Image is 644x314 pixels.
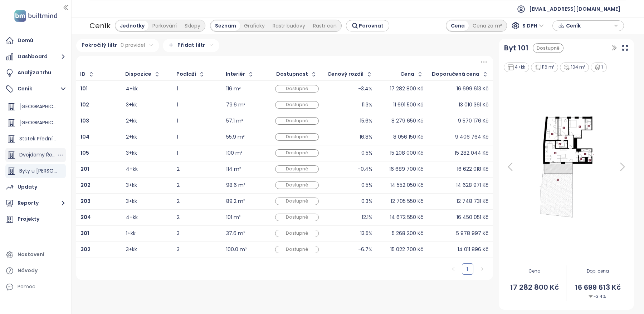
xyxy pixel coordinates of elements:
div: Statek Přední Kopanina [19,134,57,143]
div: 3+kk [126,199,137,204]
a: 1 [462,264,473,274]
div: Ceník [89,19,111,32]
div: 0.3% [361,199,372,204]
div: Dvojdomy Řeporyje [5,148,66,162]
div: 16 699 613 Kč [457,86,488,91]
div: Statek Přední Kopanina [5,132,66,146]
div: Dispozice [125,72,151,76]
div: [GEOGRAPHIC_DATA] [5,116,66,130]
div: 100 m² [226,151,243,155]
div: Pokročilý filtr [76,39,159,52]
div: 15 208 000 Kč [390,151,423,155]
div: 5 978 997 Kč [456,231,488,236]
a: 105 [80,151,89,155]
div: Pomoc [4,280,68,294]
div: 12 705 550 Kč [391,199,423,204]
div: 1 [591,63,607,72]
div: Doporučená cena [432,72,479,76]
div: -6.7% [358,247,372,252]
div: 4+kk [504,63,529,72]
div: ID [80,72,86,76]
div: 114 m² [226,167,241,171]
div: 104 m² [560,63,589,72]
div: Rastr budovy [269,21,309,31]
div: Graficky [240,21,269,31]
div: [GEOGRAPHIC_DATA] [5,100,66,114]
div: 12 748 731 Kč [457,199,488,204]
b: 301 [80,230,89,237]
div: Dostupné [275,85,319,93]
div: 9 570 176 Kč [458,119,488,123]
div: 2 [177,183,217,188]
div: 3+kk [126,183,137,188]
div: 16 450 051 Kč [457,215,488,220]
div: [GEOGRAPHIC_DATA] [19,118,57,127]
span: 17 282 800 Kč [503,282,566,293]
button: Dashboard [4,50,68,64]
div: Dvojdomy Řeporyje [19,150,57,159]
div: Nastavení [18,250,44,259]
span: 0 pravidel [121,41,145,49]
div: 5 268 200 Kč [392,231,423,236]
div: Dostupnost [276,72,308,76]
div: 3 [177,231,217,236]
a: Updaty [4,180,68,194]
div: 3+kk [126,247,137,252]
div: Pomoc [18,282,35,291]
div: 1+kk [126,231,136,236]
div: Cena [400,72,414,76]
a: 204 [80,215,91,220]
div: -3.4% [358,86,372,91]
div: 14 552 050 Kč [390,183,423,188]
div: 4+kk [126,86,138,91]
div: 16 622 018 Kč [457,167,488,171]
div: 89.2 m² [226,199,245,204]
div: Cena [447,21,469,31]
div: 116 m² [226,86,241,91]
div: Byty u [PERSON_NAME] [GEOGRAPHIC_DATA] [5,164,66,178]
span: Cena [503,268,566,275]
div: Návody [18,266,38,275]
span: -3.4% [589,293,606,300]
div: 4+kk [126,215,138,220]
a: 101 [80,86,88,91]
div: Seznam [211,21,240,31]
b: 201 [80,165,89,173]
div: Jednotky [116,21,148,31]
b: 104 [80,133,89,140]
div: Přidat filtr [163,39,219,52]
div: 2+kk [126,135,137,139]
div: Domů [18,36,33,45]
a: Analýza trhu [4,66,68,80]
li: 1 [462,263,473,275]
div: 2 [177,215,217,220]
div: 1 [177,119,217,123]
div: Byty u [PERSON_NAME] [GEOGRAPHIC_DATA] [19,166,57,175]
div: 16 689 700 Kč [389,167,423,171]
div: 15 022 700 Kč [390,247,423,252]
div: 0.5% [361,151,372,155]
div: Projekty [18,215,39,224]
div: 13.5% [360,231,372,236]
b: 203 [80,198,91,205]
div: Dostupné [275,133,319,141]
a: 203 [80,199,91,204]
button: right [476,263,488,275]
div: 13 010 361 Kč [459,103,488,107]
button: left [448,263,459,275]
span: left [451,267,455,271]
div: 11.3% [362,103,372,107]
span: right [480,267,484,271]
span: [EMAIL_ADDRESS][DOMAIN_NAME] [529,0,620,18]
div: 98.6 m² [226,183,245,188]
div: 3+kk [126,103,137,107]
div: Interiér [226,72,245,76]
div: 16.8% [360,135,372,139]
a: Projekty [4,212,68,226]
div: 1 [177,86,217,91]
